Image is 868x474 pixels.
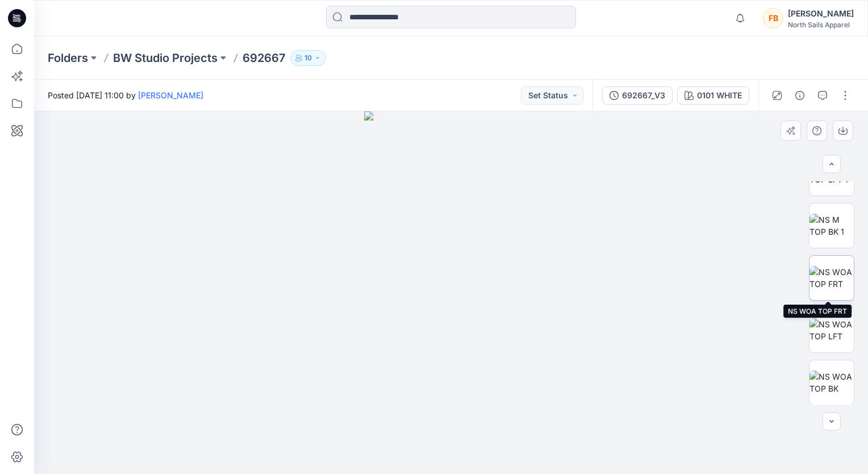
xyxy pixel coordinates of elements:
[697,89,742,102] div: 0101 WHITE
[809,371,854,394] img: NS WOA TOP BK
[304,52,312,64] p: 10
[788,7,854,20] div: [PERSON_NAME]
[243,50,286,66] p: 692667
[788,20,854,29] div: North Sails Apparel
[48,50,88,66] a: Folders
[809,214,854,238] img: NS M TOP BK 1
[622,89,665,102] div: 692667_V3
[809,318,854,342] img: NS WOA TOP LFT
[809,266,854,290] img: NS WOA TOP FRT
[113,50,218,66] a: BW Studio Projects
[791,86,809,105] button: Details
[290,50,326,66] button: 10
[364,111,538,474] img: eyJhbGciOiJIUzI1NiIsImtpZCI6IjAiLCJzbHQiOiJzZXMiLCJ0eXAiOiJKV1QifQ.eyJkYXRhIjp7InR5cGUiOiJzdG9yYW...
[602,86,673,105] button: 692667_V3
[138,90,203,100] a: [PERSON_NAME]
[48,89,203,101] span: Posted [DATE] 11:00 by
[763,8,783,28] div: FB
[677,86,749,105] button: 0101 WHITE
